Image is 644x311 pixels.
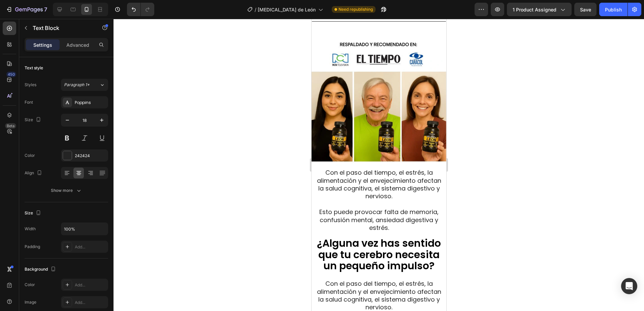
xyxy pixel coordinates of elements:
[255,6,256,13] span: /
[25,152,35,159] div: Color
[44,5,47,13] p: 7
[5,261,130,292] span: Con el paso del tiempo, el estrés, la alimentación y el envejecimiento afectan la salud cognitiva...
[25,169,43,178] div: Align
[621,278,637,294] div: Open Intercom Messenger
[64,82,90,88] span: Paragraph 1*
[75,153,106,159] div: 242424
[25,244,40,250] div: Padding
[61,79,108,91] button: Paragraph 1*
[75,244,106,250] div: Add...
[75,300,106,306] div: Add...
[75,100,106,106] div: Poppins
[507,3,572,16] button: 1 product assigned
[25,99,33,105] div: Font
[258,6,316,13] span: [MEDICAL_DATA] de León
[75,282,106,288] div: Add...
[312,19,446,311] iframe: Design area
[6,72,16,77] div: 450
[513,6,556,13] span: 1 product assigned
[599,3,627,16] button: Publish
[25,82,36,88] div: Styles
[33,24,90,32] p: Text Block
[25,282,35,288] div: Color
[51,187,82,194] div: Show more
[33,41,52,48] p: Settings
[25,115,42,125] div: Size
[25,184,108,197] button: Show more
[574,3,597,16] button: Save
[3,3,50,16] button: 7
[339,6,373,12] span: Need republishing
[61,223,108,235] input: Auto
[66,41,89,48] p: Advanced
[25,299,36,305] div: Image
[25,65,43,71] div: Text style
[5,123,16,129] div: Beta
[580,7,591,12] span: Save
[127,3,154,16] div: Undo/Redo
[25,209,42,218] div: Size
[605,6,622,13] div: Publish
[25,265,57,274] div: Background
[25,226,36,232] div: Width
